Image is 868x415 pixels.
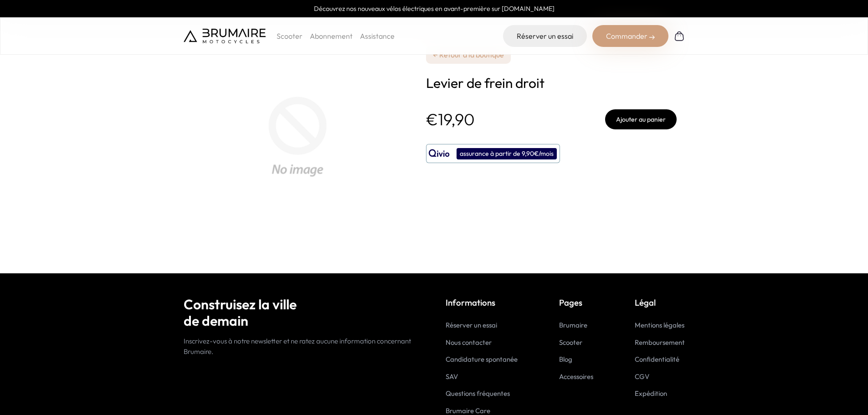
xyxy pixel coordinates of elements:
a: Brumaire Care [446,406,490,415]
img: right-arrow-2.png [649,35,655,40]
a: CGV [635,372,649,381]
a: Assistance [360,31,395,41]
p: Inscrivez-vous à notre newsletter et ne ratez aucune information concernant Brumaire. [184,336,423,357]
a: Réserver un essai [446,321,497,329]
h2: Construisez la ville de demain [184,296,423,329]
img: Panier [674,31,685,41]
p: €19,90 [426,110,475,128]
div: Commander [592,25,668,47]
p: Informations [446,296,518,309]
a: Abonnement [310,31,353,41]
a: Nous contacter [446,338,492,347]
a: Accessoires [559,372,593,381]
a: Blog [559,355,572,364]
p: Légal [635,296,685,309]
a: Expédition [635,389,667,398]
a: SAV [446,372,458,381]
a: Candidature spontanée [446,355,518,364]
a: Questions fréquentes [446,389,510,398]
a: Brumaire [559,321,587,329]
a: Scooter [559,338,582,347]
a: Remboursement [635,338,685,347]
p: Scooter [277,31,303,41]
p: Pages [559,296,593,309]
img: Brumaire Motocycles [184,29,266,43]
a: Mentions légales [635,321,684,329]
a: Réserver un essai [503,25,587,47]
h1: Levier de frein droit [426,75,677,91]
button: Ajouter au panier [605,109,677,129]
button: assurance à partir de 9,90€/mois [426,144,560,163]
div: assurance à partir de 9,90€/mois [457,148,557,159]
a: Confidentialité [635,355,679,364]
img: logo qivio [429,148,450,159]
